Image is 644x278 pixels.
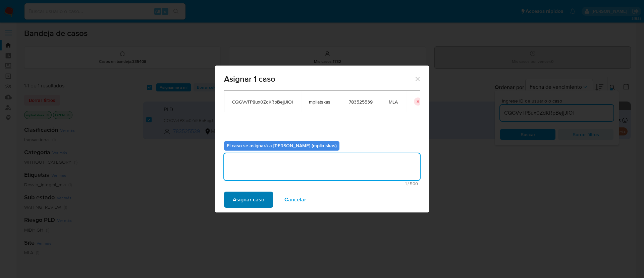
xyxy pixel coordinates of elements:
[224,192,273,208] button: Asignar caso
[349,99,373,105] span: 783525539
[276,192,315,208] button: Cancelar
[414,76,420,82] button: Cerrar ventana
[226,182,418,186] span: Máximo 500 caracteres
[389,99,398,105] span: MLA
[309,99,333,105] span: mpliatskas
[284,192,306,207] span: Cancelar
[215,66,429,212] div: assign-modal
[227,142,337,149] b: El caso se asignará a [PERSON_NAME] (mpliatskas)
[233,192,264,207] span: Asignar caso
[414,97,422,106] button: icon-button
[224,75,414,83] span: Asignar 1 caso
[232,99,293,105] span: CQGVvTP8ux0ZdKRpBejjJlOi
